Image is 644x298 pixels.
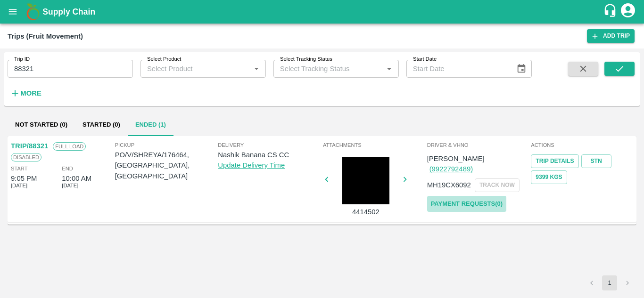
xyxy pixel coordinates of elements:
div: 10:00 AM [62,173,91,184]
span: Start [11,164,27,173]
input: Start Date [406,60,509,78]
span: [DATE] [62,181,78,190]
a: Payment Requests(0) [427,196,506,212]
a: TRIP/88321 [11,142,48,150]
b: Supply Chain [42,7,95,16]
a: Add Trip [587,29,635,43]
button: Choose date [512,60,530,78]
button: Open [250,63,263,75]
button: Open [383,63,395,75]
span: Disabled [11,153,41,161]
span: Actions [531,141,633,149]
p: 4414502 [330,207,401,217]
a: Update Delivery Time [218,161,285,169]
span: Delivery [218,141,321,149]
label: Select Tracking Status [280,56,332,63]
a: STN [581,154,611,168]
span: [PERSON_NAME] [427,155,485,162]
p: MH19CX6092 [427,180,471,190]
input: Enter Trip ID [8,60,133,78]
label: Trip ID [14,56,30,63]
strong: More [20,89,41,97]
button: open drawer [2,1,24,23]
button: 9399 Kgs [531,170,567,184]
button: More [8,85,44,101]
div: customer-support [603,3,619,20]
a: (9922792489) [429,165,473,173]
img: logo [24,2,42,21]
span: Attachments [323,141,425,149]
label: Start Date [413,56,437,63]
p: PO/V/SHREYA/176464, [GEOGRAPHIC_DATA], [GEOGRAPHIC_DATA] [115,150,218,181]
a: Trip Details [531,154,578,168]
span: [DATE] [11,181,27,190]
label: Select Product [147,56,181,63]
div: Trips (Fruit Movement) [8,30,83,42]
input: Select Tracking Status [276,63,368,75]
button: Started (0) [75,113,128,136]
a: Supply Chain [42,5,603,18]
button: Not Started (0) [8,113,75,136]
input: Select Product [143,63,248,75]
span: Pickup [115,141,218,149]
div: 9:05 PM [11,173,37,184]
span: Full Load [53,142,86,151]
span: Driver & VHNo [427,141,529,149]
div: account of current user [619,2,636,22]
span: End [62,164,73,173]
nav: pagination navigation [583,275,636,290]
p: Nashik Banana CS CC [218,150,321,160]
button: page 1 [602,275,617,290]
button: Ended (1) [128,113,173,136]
